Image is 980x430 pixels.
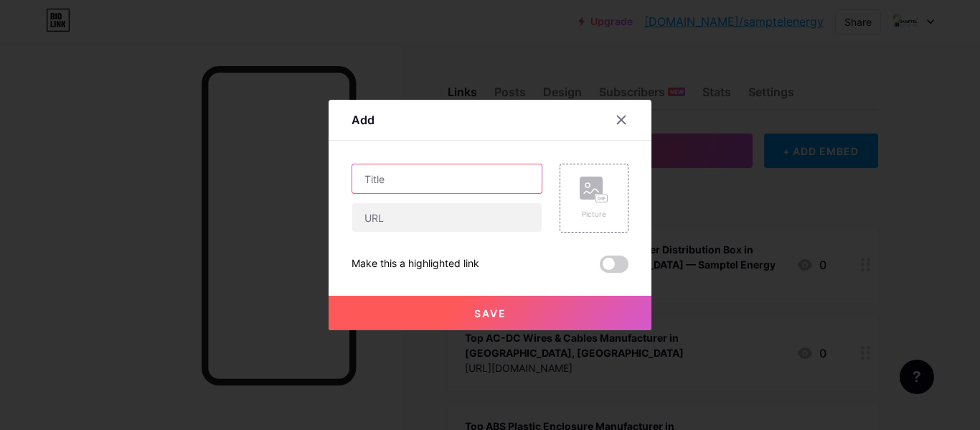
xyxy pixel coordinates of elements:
[329,296,651,330] button: Save
[352,203,542,232] input: URL
[352,256,479,273] div: Make this a highlighted link
[352,111,374,128] div: Add
[580,209,608,220] div: Picture
[474,307,507,319] span: Save
[352,164,542,193] input: Title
